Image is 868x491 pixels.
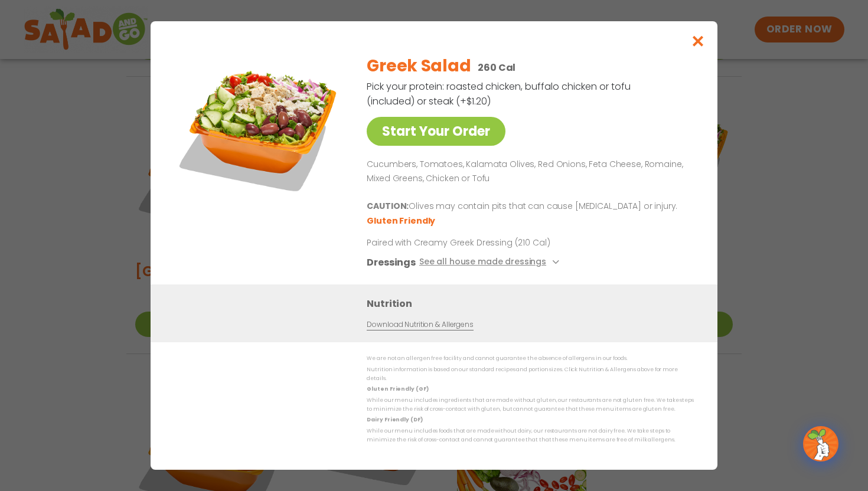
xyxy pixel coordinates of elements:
button: Close modal [679,21,717,61]
h3: Dressings [367,255,416,270]
li: Gluten Friendly [367,215,437,227]
button: See all house made dressings [419,255,563,270]
p: Cucumbers, Tomatoes, Kalamata Olives, Red Onions, Feta Cheese, Romaine, Mixed Greens, Chicken or ... [367,158,689,186]
p: Olives may contain pits that can cause [MEDICAL_DATA] or injury. [367,199,689,214]
a: Start Your Order [367,117,505,146]
p: Paired with Creamy Greek Dressing (210 Cal) [367,237,585,249]
strong: Gluten Friendly (GF) [367,385,428,392]
h3: Nutrition [367,296,700,311]
a: Download Nutrition & Allergens [367,319,473,330]
p: While our menu includes ingredients that are made without gluten, our restaurants are not gluten ... [367,396,694,414]
strong: Dairy Friendly (DF) [367,416,422,423]
img: Featured product photo for Greek Salad [177,45,342,210]
p: We are not an allergen free facility and cannot guarantee the absence of allergens in our foods. [367,354,694,363]
h2: Greek Salad [367,54,471,78]
p: Nutrition information is based on our standard recipes and portion sizes. Click Nutrition & Aller... [367,365,694,384]
p: While our menu includes foods that are made without dairy, our restaurants are not dairy free. We... [367,426,694,444]
img: wpChatIcon [804,427,837,460]
p: Pick your protein: roasted chicken, buffalo chicken or tofu (included) or steak (+$1.20) [367,79,632,109]
b: CAUTION: [367,200,409,212]
p: 260 Cal [478,60,515,75]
